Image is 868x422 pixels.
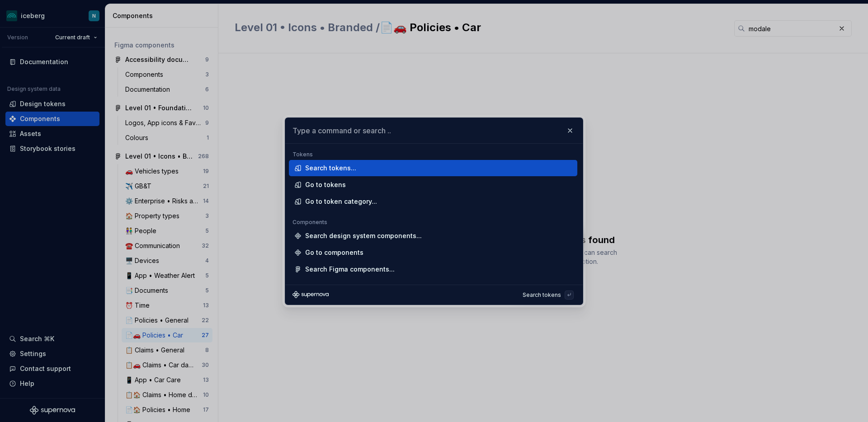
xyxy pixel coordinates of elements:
div: Go to components [305,248,363,257]
input: Type a command or search .. [285,118,583,143]
div: Search tokens... [305,164,356,173]
div: Go to token category... [305,197,377,206]
div: Go to tokens [305,180,346,189]
div: Components [289,219,577,226]
div: Tokens [289,151,577,158]
div: Type a command or search .. [285,144,583,285]
svg: Supernova Logo [292,291,329,298]
div: Search design system components... [305,231,422,240]
button: Search tokens [519,288,576,301]
div: Search tokens [523,291,565,298]
div: Search Figma components... [305,265,395,274]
